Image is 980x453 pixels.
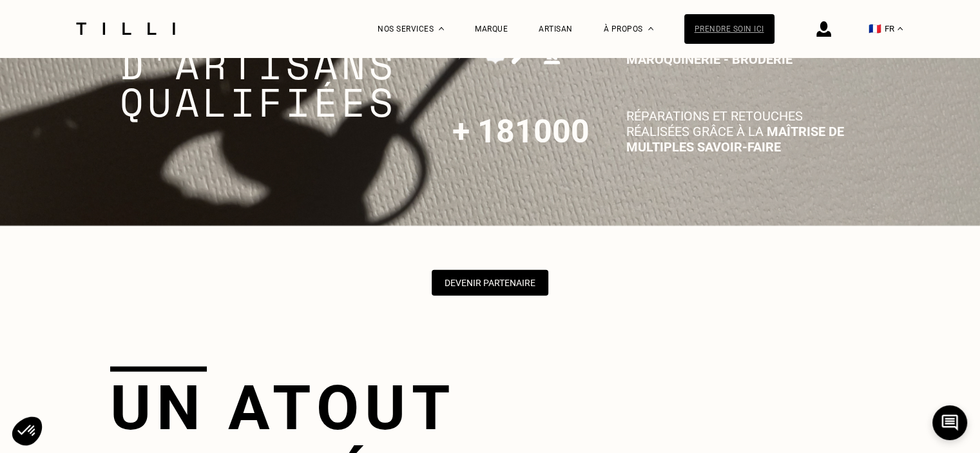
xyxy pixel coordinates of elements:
[432,270,548,296] button: Devenir Partenaire
[72,23,180,35] img: Logo du service de couturière Tilli
[452,116,594,147] span: 181000
[539,24,573,34] a: Artisan
[898,27,903,30] img: menu déroulant
[439,27,444,30] img: Menu déroulant
[475,24,508,34] a: Marque
[869,23,881,35] span: 🇫🇷
[648,27,653,30] img: Menu déroulant à propos
[120,10,427,121] h3: réseau d'artisans qualifiées
[626,124,844,155] span: maîtrise de multiples savoir-faire
[684,14,774,44] a: Prendre soin ici
[626,108,861,155] span: Réparations et retouches réalisées grâce à la
[816,21,831,37] img: icône connexion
